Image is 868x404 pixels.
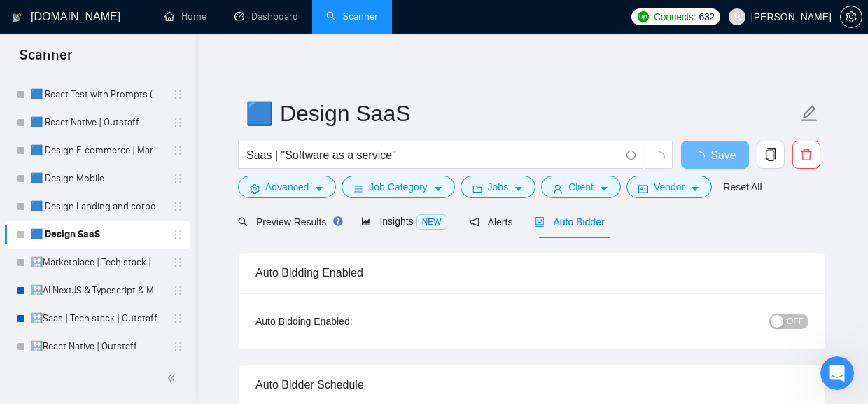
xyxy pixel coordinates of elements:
span: Jobs [488,179,509,195]
a: homeHome [164,11,206,22]
a: dashboardDashboard [234,11,298,22]
p: Был в сети 30 мин назад [68,18,188,32]
div: Закрыть [246,6,271,31]
a: 🟦 Design Mobile [31,165,164,193]
span: Client [568,179,594,195]
span: robot [535,217,545,227]
span: user [732,12,742,22]
span: notification [470,217,479,227]
div: 💬 [29,106,251,133]
img: Profile image for Mariia [29,72,51,95]
span: holder [172,89,183,100]
span: holder [172,341,183,352]
b: Earn Free GigRadar Credits - Just by Sharing Your Story! [29,106,227,132]
a: 🟦 Design Landing and corporate [31,193,164,221]
a: Reset All [723,179,762,195]
span: Scanner [8,45,83,74]
span: search [238,217,248,227]
h1: Mariia [68,7,102,18]
span: из [DOMAIN_NAME] [90,78,180,88]
a: 🔛Marketplace | Tech stack | Outstaff [31,249,164,277]
span: folder [472,183,482,194]
button: go back [9,6,36,32]
span: edit [800,104,818,123]
button: Отправить сообщение… [240,291,262,314]
span: Save [710,146,736,164]
input: Search Freelance Jobs... [246,146,620,164]
a: 🔛Saas | Tech stack | Outstaff [31,305,164,333]
img: Profile image for Mariia [40,8,62,30]
span: holder [172,117,183,128]
textarea: Ваше сообщение... [12,267,268,291]
span: Advanced [265,179,309,195]
a: searchScanner [326,11,378,22]
button: folderJobscaret-down [461,176,536,198]
span: OFF [787,314,804,329]
button: Добавить вложение [22,296,33,307]
span: Preview Results [238,216,339,228]
button: setting [840,6,862,28]
span: area-chart [361,216,371,226]
iframe: Intercom live chat [820,356,854,390]
button: barsJob Categorycaret-down [342,176,454,198]
span: Mariia [62,78,90,88]
span: holder [172,257,183,268]
span: Vendor [654,179,685,195]
button: Средство выбора GIF-файла [66,296,78,307]
button: Start recording [89,296,100,307]
span: user [553,183,563,194]
a: setting [840,11,862,22]
span: holder [172,313,183,324]
button: copy [757,141,785,169]
span: loading [694,151,710,162]
span: info-circle [626,151,636,160]
span: holder [172,285,183,296]
span: NEW [416,214,447,230]
span: copy [757,148,784,161]
img: logo [12,6,22,29]
span: double-left [167,371,181,385]
button: settingAdvancedcaret-down [238,176,336,198]
button: Главная [219,6,246,32]
a: 🔛React Native | Outstaff [31,333,164,361]
span: caret-down [433,183,443,194]
div: Profile image for MariiaMariiaиз [DOMAIN_NAME]Earn Free GigRadar Credits - Just by Sharing Your S... [11,55,269,182]
a: 🟦 Design E-commerce | Marketplace [31,137,164,165]
span: setting [841,11,862,22]
div: Mariia говорит… [11,55,269,199]
button: idcardVendorcaret-down [626,176,712,198]
span: Job Category [369,179,427,195]
span: holder [172,201,183,212]
span: delete [793,148,820,161]
span: holder [172,229,183,240]
a: 🔛AI NextJS & Typescript & MUI & Tailwind | Outstaff [31,277,164,305]
div: Auto Bidding Enabled [255,253,808,293]
button: userClientcaret-down [541,176,621,198]
span: Connects: [654,9,696,25]
div: Auto Bidding Enabled: [255,314,440,329]
span: caret-down [599,183,609,194]
span: 632 [699,9,714,25]
span: holder [172,173,183,184]
button: delete [792,141,820,169]
a: 🟦 Design SaaS [31,221,164,249]
span: setting [250,183,260,194]
a: 🟦 React Native | Outstaff [31,109,164,137]
button: Save [681,141,749,169]
span: idcard [638,183,648,194]
span: Insights [361,216,447,227]
a: 🟦 React Test with Prompts (Mid Rates) [31,81,164,109]
span: caret-down [690,183,700,194]
span: bars [353,183,363,194]
span: holder [172,145,183,156]
span: Auto Bidder [535,216,604,228]
span: caret-down [314,183,324,194]
button: Средство выбора эмодзи [44,297,55,308]
span: caret-down [514,183,524,194]
img: upwork-logo.png [638,11,649,22]
div: Tooltip anchor [332,215,344,228]
input: Scanner name... [246,96,797,131]
span: loading [652,151,665,164]
span: Alerts [470,216,513,228]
